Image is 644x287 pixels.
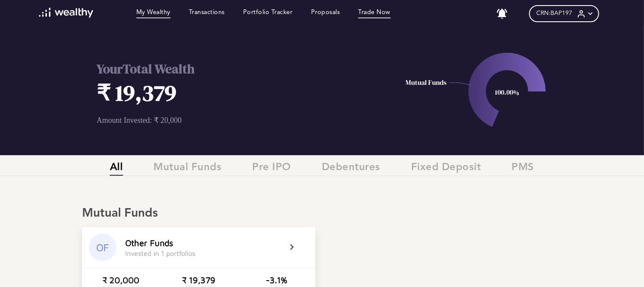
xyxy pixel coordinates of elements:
[103,275,139,285] div: ₹ 20,000
[311,9,340,18] a: Proposals
[537,10,573,17] span: CRN: BAP197
[89,234,116,261] div: OF
[322,162,380,176] span: Debentures
[266,275,287,285] div: -3.1%
[495,87,519,97] text: 100.00%
[39,8,93,18] img: wl-logo-white.svg
[182,275,215,285] div: ₹ 19,379
[406,78,447,87] text: Mutual Funds
[136,9,171,18] a: My Wealthy
[97,116,370,125] p: Amount Invested: ₹ 20,000
[97,60,370,78] h2: Your Total Wealth
[243,9,293,18] a: Portfolio Tracker
[154,162,222,176] span: Mutual Funds
[358,9,391,18] a: Trade Now
[512,162,535,176] span: PMS
[125,238,173,248] div: Other Funds
[125,249,195,257] div: Invested in 1 portfolios
[82,206,562,221] div: Mutual Funds
[411,162,481,176] span: Fixed Deposit
[110,162,123,176] span: All
[253,162,291,176] span: Pre IPO
[97,78,370,108] h1: ₹ 19,379
[189,9,225,18] a: Transactions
